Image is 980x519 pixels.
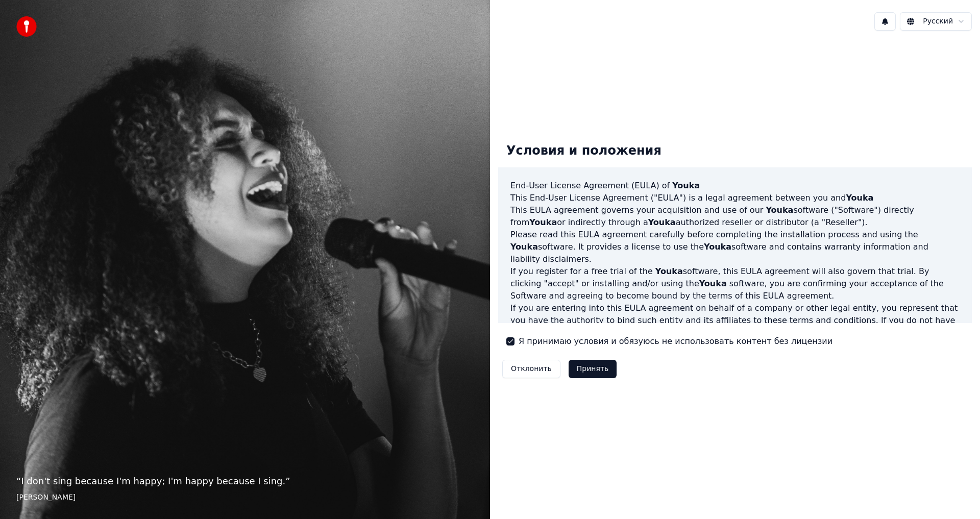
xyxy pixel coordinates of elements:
span: Youka [648,217,676,227]
p: This EULA agreement governs your acquisition and use of our software ("Software") directly from o... [510,204,960,229]
span: Youka [704,242,731,252]
p: Please read this EULA agreement carefully before completing the installation process and using th... [510,229,960,265]
p: If you are entering into this EULA agreement on behalf of a company or other legal entity, you re... [510,302,960,351]
h3: End-User License Agreement (EULA) of [510,180,960,192]
span: Youka [655,266,683,276]
label: Я принимаю условия и обязуюсь не использовать контент без лицензии [519,335,832,348]
button: Отклонить [502,360,560,378]
button: Принять [569,360,617,378]
footer: [PERSON_NAME] [16,492,474,503]
span: Youka [699,279,727,288]
span: Youka [672,181,700,190]
span: Youka [529,217,557,227]
span: Youka [846,193,873,203]
img: youka [16,16,37,37]
span: Youka [766,205,793,215]
span: Youka [510,242,538,252]
p: This End-User License Agreement ("EULA") is a legal agreement between you and [510,192,960,204]
p: If you register for a free trial of the software, this EULA agreement will also govern that trial... [510,265,960,302]
div: Условия и положения [498,135,670,167]
p: “ I don't sing because I'm happy; I'm happy because I sing. ” [16,474,474,488]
